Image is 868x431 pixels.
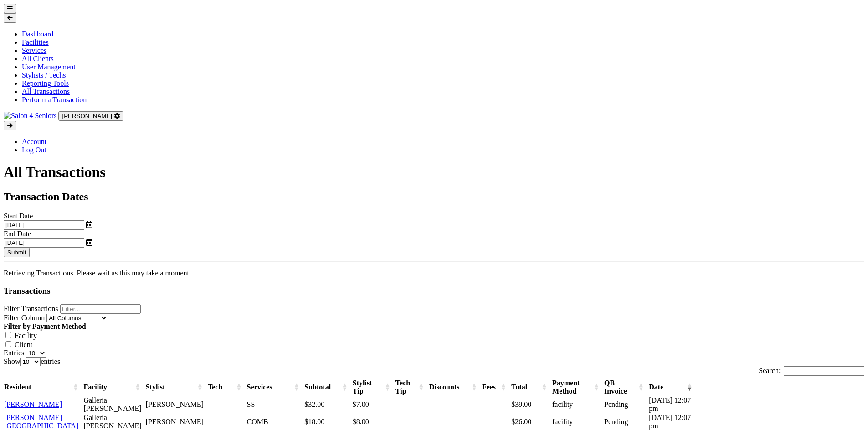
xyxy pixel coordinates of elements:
[145,379,207,396] th: Stylist: activate to sort column ascending
[83,396,145,413] td: Galleria [PERSON_NAME]
[482,379,511,396] th: Fees: activate to sort column ascending
[352,379,395,396] th: Stylist Tip: activate to sort column ascending
[4,349,24,357] label: Entries
[4,286,864,296] h3: Transactions
[511,413,552,431] td: $26.00
[4,379,83,396] th: Resident: activate to sort column ascending
[395,379,429,396] th: Tech Tip: activate to sort column ascending
[58,111,123,121] button: [PERSON_NAME]
[22,146,46,154] a: Log Out
[4,212,33,220] label: Start Date
[511,396,552,413] td: $39.00
[784,366,864,376] input: Search:
[20,358,41,366] select: Showentries
[552,413,604,431] td: facility
[22,63,76,71] a: User Management
[83,379,145,396] th: Facility: activate to sort column ascending
[247,413,304,431] td: COMB
[207,379,247,396] th: Tech: activate to sort column ascending
[4,238,84,248] input: Select Date
[4,314,45,322] label: Filter Column
[22,138,46,145] a: Account
[4,358,60,365] label: Show entries
[759,367,864,374] label: Search:
[648,396,697,413] td: [DATE] 12:07 pm
[4,322,86,330] strong: Filter by Payment Method
[552,396,604,413] td: facility
[60,304,141,314] input: Filter...
[304,379,352,396] th: Subtotal: activate to sort column ascending
[304,413,352,431] td: $18.00
[4,414,78,430] a: [PERSON_NAME][GEOGRAPHIC_DATA]
[552,379,604,396] th: Payment Method: activate to sort column ascending
[22,79,69,87] a: Reporting Tools
[4,305,58,312] label: Filter Transactions
[604,400,628,408] span: Pending
[22,38,49,46] a: Facilities
[648,379,697,396] th: Date: activate to sort column ascending
[86,221,92,228] a: toggle
[4,112,56,120] img: Salon 4 Seniors
[145,396,207,413] td: [PERSON_NAME]
[22,47,46,54] a: Services
[648,413,697,431] td: [DATE] 12:07 pm
[83,413,145,431] td: Galleria [PERSON_NAME]
[604,379,648,396] th: QB Invoice: activate to sort column ascending
[304,396,352,413] td: $32.00
[15,332,37,339] label: Facility
[604,418,628,426] span: Pending
[15,341,32,348] label: Client
[22,71,66,79] a: Stylists / Techs
[247,396,304,413] td: SS
[352,413,395,431] td: $8.00
[247,379,304,396] th: Services: activate to sort column ascending
[86,239,92,246] a: toggle
[62,113,112,119] span: [PERSON_NAME]
[4,230,31,238] label: End Date
[22,55,54,62] a: All Clients
[4,220,84,230] input: Select Date
[22,96,87,104] a: Perform a Transaction
[511,379,552,396] th: Total: activate to sort column ascending
[22,88,70,95] a: All Transactions
[22,30,53,38] a: Dashboard
[4,400,62,408] a: [PERSON_NAME]
[4,248,30,257] button: Submit
[4,164,864,181] h1: All Transactions
[145,413,207,431] td: [PERSON_NAME]
[429,379,482,396] th: Discounts: activate to sort column ascending
[352,396,395,413] td: $7.00
[4,191,864,203] h2: Transaction Dates
[4,269,864,277] p: Retrieving Transactions. Please wait as this may take a moment.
